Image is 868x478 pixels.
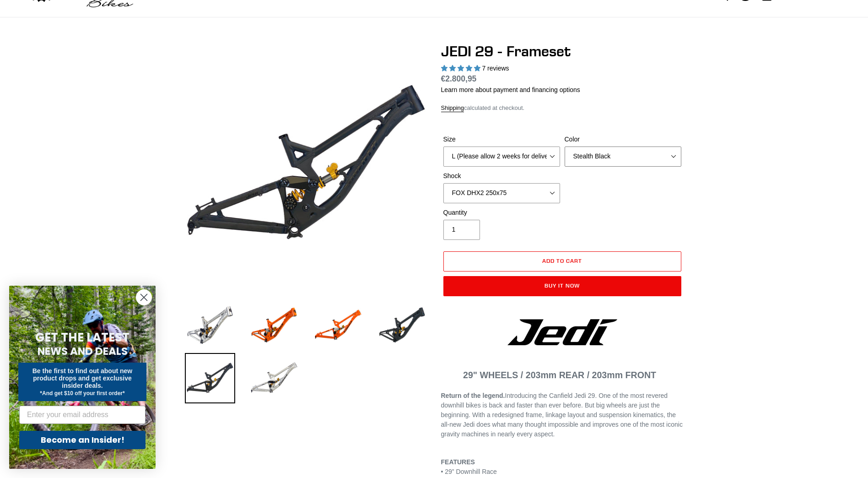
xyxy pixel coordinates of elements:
label: Shock [443,171,560,181]
span: €2.800,95 [441,74,477,83]
b: FEATURES [441,458,475,466]
input: Enter your email address [19,406,146,424]
a: Shipping [441,104,464,112]
img: Load image into Gallery viewer, JEDI 29 - Frameset [377,300,427,350]
span: • 29” Downhill Race [441,468,497,475]
img: Load image into Gallery viewer, JEDI 29 - Frameset [185,353,235,403]
button: Close dialog [136,289,152,305]
label: Color [565,135,681,144]
img: Load image into Gallery viewer, JEDI 29 - Frameset [249,300,299,350]
img: Load image into Gallery viewer, JEDI 29 - Frameset [313,300,363,350]
label: Size [443,135,560,144]
label: Quantity [443,208,560,217]
span: *And get $10 off your first order* [40,390,124,397]
div: calculated at checkout. [441,103,684,113]
span: 7 reviews [482,65,509,72]
button: Add to cart [443,251,681,272]
span: GET THE LATEST [35,329,129,346]
img: Load image into Gallery viewer, JEDI 29 - Frameset [249,353,299,403]
img: Load image into Gallery viewer, JEDI 29 - Frameset [185,300,235,350]
button: Become an Insider! [19,431,146,449]
h1: JEDI 29 - Frameset [441,43,684,60]
button: Buy it now [443,276,681,296]
span: Be the first to find out about new product drops and get exclusive insider deals. [32,367,133,389]
span: NEWS AND DEALS [38,344,128,358]
a: Learn more about payment and financing options [441,86,580,93]
span: Introducing the Canfield Jedi 29. One of the most revered downhill bikes is back and faster than ... [441,392,683,438]
span: Add to cart [542,257,582,264]
span: 29" WHEELS / 203mm REAR / 203mm FRONT [463,370,656,380]
span: 5.00 stars [441,65,482,72]
b: Return of the legend. [441,392,505,399]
